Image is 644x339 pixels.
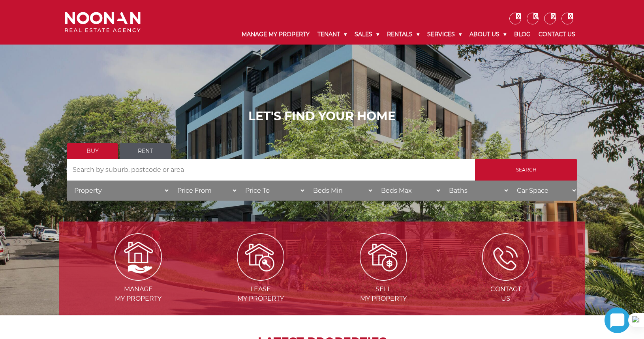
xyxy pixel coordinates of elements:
[360,233,407,281] img: Sell my property
[535,24,579,45] a: Contact Us
[466,24,510,45] a: About Us
[238,24,314,45] a: Manage My Property
[78,285,199,304] span: Manage my Property
[200,285,321,304] span: Lease my Property
[445,285,566,304] span: Contact Us
[445,253,566,302] a: ICONS ContactUs
[67,143,118,159] a: Buy
[314,24,351,45] a: Tenant
[323,253,444,302] a: Sell my property Sellmy Property
[120,143,171,159] a: Rent
[237,233,284,281] img: Lease my property
[475,159,577,181] input: Search
[323,285,444,304] span: Sell my Property
[383,24,423,45] a: Rentals
[67,159,475,181] input: Search by suburb, postcode or area
[65,12,141,33] img: Noonan Real Estate Agency
[200,253,321,302] a: Lease my property Leasemy Property
[351,24,383,45] a: Sales
[115,233,162,281] img: Manage my Property
[67,109,577,123] h1: LET'S FIND YOUR HOME
[78,253,199,302] a: Manage my Property Managemy Property
[510,24,535,45] a: Blog
[482,233,529,281] img: ICONS
[423,24,466,45] a: Services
